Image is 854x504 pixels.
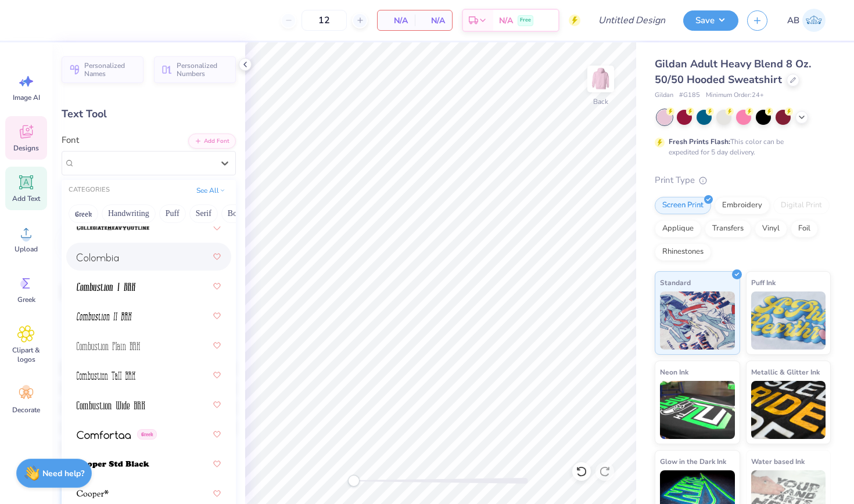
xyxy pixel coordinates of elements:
[189,204,218,223] button: Serif
[683,10,738,31] button: Save
[84,62,137,78] span: Personalized Names
[499,15,513,27] span: N/A
[802,9,826,32] img: Ashley Buynak
[655,197,711,214] div: Screen Print
[706,91,764,100] span: Minimum Order: 24 +
[188,134,236,149] button: Add Font
[154,56,236,83] button: Personalized Numbers
[77,490,109,498] img: Cooper*
[221,204,250,223] button: Bold
[669,136,812,157] div: This color can be expedited for 5 day delivery.
[69,204,98,223] button: Greek
[782,9,831,32] a: AB
[15,244,38,254] span: Upload
[385,15,408,27] span: N/A
[705,220,751,237] div: Transfers
[62,134,79,147] label: Font
[660,276,691,289] span: Standard
[422,15,445,27] span: N/A
[751,291,826,350] img: Puff Ink
[7,345,45,364] span: Clipart & logos
[660,455,726,467] span: Glow in the Dark Ink
[679,91,700,100] span: # G185
[787,14,799,27] span: AB
[669,137,730,146] strong: Fresh Prints Flash:
[791,220,818,237] div: Foil
[77,431,131,439] img: Comfortaa
[755,220,787,237] div: Vinyl
[17,295,35,304] span: Greek
[13,143,39,153] span: Designs
[12,405,40,415] span: Decorate
[302,10,347,31] input: – –
[715,197,770,214] div: Embroidery
[773,197,830,214] div: Digital Print
[62,106,236,122] div: Text Tool
[193,185,229,196] button: See All
[42,468,84,479] strong: Need help?
[102,204,156,223] button: Handwriting
[655,174,831,187] div: Print Type
[660,291,735,350] img: Standard
[13,93,40,102] span: Image AI
[660,366,688,378] span: Neon Ink
[77,372,135,380] img: Combustion Tall BRK
[77,460,149,469] img: Cooper Std Black
[177,62,229,78] span: Personalized Numbers
[77,401,145,409] img: Combustion Wide BRK
[77,253,119,261] img: Colombia
[655,91,673,100] span: Gildan
[348,475,360,487] div: Accessibility label
[12,194,40,203] span: Add Text
[751,276,776,289] span: Puff Ink
[77,224,149,232] img: CollegiateHeavyOutline
[62,56,143,83] button: Personalized Names
[137,429,157,440] span: Greek
[77,342,140,350] img: Combustion Plain BRK
[751,455,805,467] span: Water based Ink
[655,57,811,87] span: Gildan Adult Heavy Blend 8 Oz. 50/50 Hooded Sweatshirt
[655,243,711,261] div: Rhinestones
[751,381,826,439] img: Metallic & Glitter Ink
[520,16,531,24] span: Free
[751,366,820,378] span: Metallic & Glitter Ink
[589,9,674,32] input: Untitled Design
[660,381,735,439] img: Neon Ink
[655,220,701,237] div: Applique
[69,185,110,195] div: CATEGORIES
[159,204,186,223] button: Puff
[589,67,612,91] img: Back
[77,312,132,321] img: Combustion II BRK
[593,96,608,107] div: Back
[77,283,136,291] img: Combustion I BRK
